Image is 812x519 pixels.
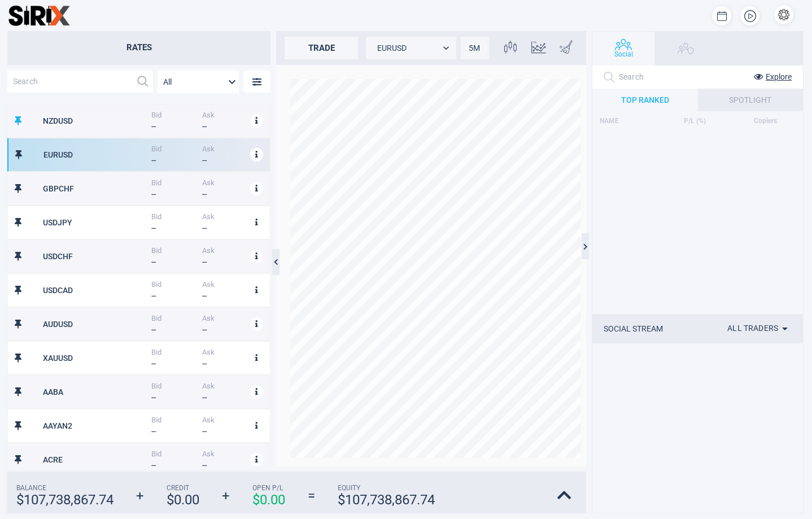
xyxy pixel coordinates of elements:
[151,416,197,424] span: Bid
[7,31,270,65] h2: Rates
[151,178,197,187] span: Bid
[43,320,149,329] div: AUDUSD
[167,492,199,508] strong: $ 0.00
[151,155,197,165] div: --
[222,488,230,504] strong: +
[151,189,197,199] div: --
[202,256,247,267] div: --
[151,324,197,335] div: --
[202,121,247,132] div: --
[202,460,247,470] div: --
[338,484,435,492] span: Equity
[151,111,197,119] span: Bid
[151,256,197,267] div: --
[43,150,149,159] div: EURUSD
[202,155,247,165] div: --
[202,212,247,221] span: Ask
[366,37,456,59] div: EURUSD
[308,488,315,504] strong: =
[151,223,197,233] div: --
[745,68,792,85] button: Explore
[43,421,149,430] div: AAYAN2
[151,145,197,153] span: Bid
[151,246,197,255] span: Bid
[151,392,197,403] div: --
[698,89,804,111] div: SPOTLIGHT
[619,68,717,86] input: Search
[43,116,149,125] div: NZDUSD
[7,104,270,466] div: grid
[592,32,654,66] button: Social
[151,280,197,289] span: Bid
[202,290,247,301] div: --
[43,354,149,363] div: XAUUSD
[151,358,197,369] div: --
[202,382,247,390] span: Ask
[599,111,660,130] th: NAME
[252,484,285,492] span: Open P/L
[151,426,197,437] div: --
[252,492,285,508] strong: $ 0.00
[151,121,197,132] div: --
[202,426,247,437] div: --
[766,72,792,81] span: Explore
[151,348,197,356] span: Bid
[202,392,247,403] div: --
[151,212,197,221] span: Bid
[202,145,247,153] span: Ask
[202,450,247,458] span: Ask
[202,324,247,335] div: --
[136,488,144,504] strong: +
[43,184,149,193] div: GBPCHF
[202,358,247,369] div: --
[660,111,730,130] th: P/L (%)
[151,382,197,390] span: Bid
[151,314,197,322] span: Bid
[16,484,113,492] span: Balance
[8,6,70,26] img: sirix
[461,37,489,59] div: 5M
[43,218,149,227] div: USDJPY
[604,324,663,333] div: SOCIAL STREAM
[43,286,149,295] div: USDCAD
[158,71,239,93] div: All
[151,290,197,301] div: --
[167,484,199,492] span: Credit
[7,71,132,93] input: Search
[151,460,197,470] div: --
[614,50,633,58] span: Social
[727,320,792,338] div: All traders
[202,111,247,119] span: Ask
[202,280,247,289] span: Ask
[43,387,149,396] div: AABA
[151,450,197,458] span: Bid
[43,252,149,261] div: USDCHF
[202,348,247,356] span: Ask
[285,37,358,59] div: trade
[202,314,247,322] span: Ask
[202,178,247,187] span: Ask
[202,416,247,424] span: Ask
[730,111,802,130] th: Copiers
[43,455,149,464] div: ACRE
[202,223,247,233] div: --
[202,246,247,255] span: Ask
[592,89,698,111] div: TOP RANKED
[338,492,435,508] strong: $ 107,738,867.74
[16,492,113,508] strong: $ 107,738,867.74
[202,189,247,199] div: --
